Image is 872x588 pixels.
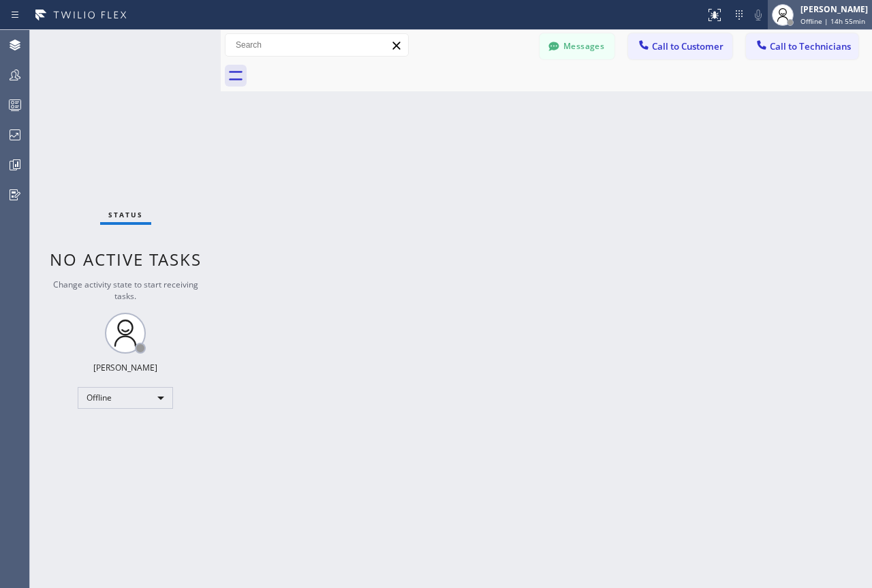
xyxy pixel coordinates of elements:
[225,34,408,56] input: Search
[628,33,732,59] button: Call to Customer
[770,40,851,52] span: Call to Technicians
[93,362,157,373] div: [PERSON_NAME]
[78,387,173,409] div: Offline
[749,5,768,25] button: Mute
[53,279,198,302] span: Change activity state to start receiving tasks.
[746,33,858,59] button: Call to Technicians
[800,16,865,26] span: Offline | 14h 55min
[800,3,868,15] div: [PERSON_NAME]
[540,33,614,59] button: Messages
[652,40,723,52] span: Call to Customer
[108,210,143,219] span: Status
[50,248,202,270] span: No active tasks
